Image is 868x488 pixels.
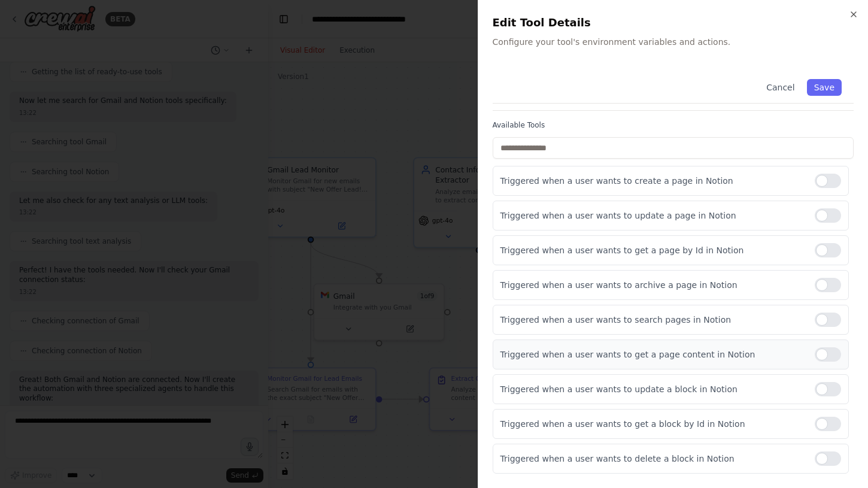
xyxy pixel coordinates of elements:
[493,14,854,31] h2: Edit Tool Details
[493,120,854,130] label: Available Tools
[759,79,802,96] button: Cancel
[807,79,842,96] button: Save
[500,244,806,256] p: Triggered when a user wants to get a page by Id in Notion
[500,453,806,465] p: Triggered when a user wants to delete a block in Notion
[500,314,806,326] p: Triggered when a user wants to search pages in Notion
[500,383,806,395] p: Triggered when a user wants to update a block in Notion
[500,348,806,360] p: Triggered when a user wants to get a page content in Notion
[500,279,806,291] p: Triggered when a user wants to archive a page in Notion
[500,418,806,430] p: Triggered when a user wants to get a block by Id in Notion
[500,210,806,222] p: Triggered when a user wants to update a page in Notion
[500,175,806,187] p: Triggered when a user wants to create a page in Notion
[493,36,854,48] p: Configure your tool's environment variables and actions.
